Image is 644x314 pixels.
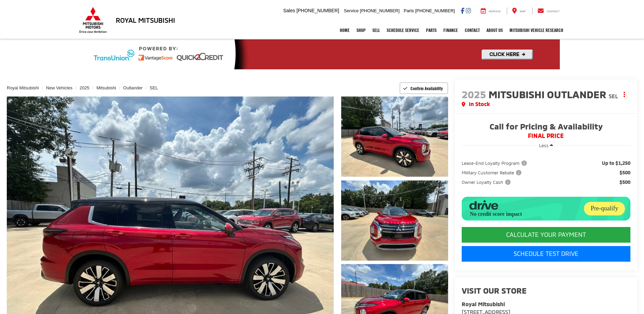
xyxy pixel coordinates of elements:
[469,100,490,108] span: In Stock
[462,160,529,167] button: Lease-End Loyalty Program
[123,85,143,90] a: Outlander
[507,7,531,14] a: Map
[400,82,448,94] button: Confirm Availability
[85,39,560,69] img: Quick2Credit
[547,10,559,13] span: Contact
[539,143,549,148] span: Less
[360,8,400,13] span: [PHONE_NUMBER]
[46,85,73,90] a: New Vehicles
[383,22,423,39] a: Schedule Service: Opens in a new tab
[336,22,353,39] a: Home
[462,179,513,186] button: Owner Loyalty Cash
[462,169,524,176] button: Military Customer Rebate
[341,180,448,261] a: Expand Photo 2
[476,7,506,14] a: Service
[340,179,449,261] img: 2025 Mitsubishi Outlander SEL
[609,93,618,99] span: SEL
[483,22,506,39] a: About Us
[489,10,501,13] span: Service
[602,160,630,167] span: Up to $1,250
[462,169,523,176] span: Military Customer Rebate
[462,179,512,186] span: Owner Loyalty Cash
[296,8,339,13] span: [PHONE_NUMBER]
[461,22,483,39] a: Contact
[415,8,455,13] span: [PHONE_NUMBER]
[341,97,448,177] a: Expand Photo 1
[536,139,556,152] button: Less
[462,286,630,295] h2: Visit our Store
[369,22,383,39] a: Sell
[620,169,630,176] span: $500
[506,22,567,39] a: Mitsubishi Vehicle Research
[462,227,630,243] : CALCULATE YOUR PAYMENT
[340,95,449,177] img: 2025 Mitsubishi Outlander SEL
[462,160,528,167] span: Lease-End Loyalty Program
[78,7,108,33] img: Mitsubishi
[7,85,39,90] a: Royal Mitsubishi
[440,22,461,39] a: Finance
[116,16,175,24] h3: Royal Mitsubishi
[150,85,158,90] a: SEL
[353,22,369,39] a: Shop
[489,88,609,100] span: Mitsubishi Outlander
[462,122,630,133] span: Call for Pricing & Availability
[79,85,89,90] a: 2025
[410,86,443,91] span: Confirm Availability
[283,8,295,13] span: Sales
[624,92,625,97] span: dropdown dots
[462,133,630,139] span: FINAL PRICE
[96,85,116,90] a: Mitsubishi
[344,8,358,13] span: Service
[466,8,471,13] a: Instagram: Click to visit our Instagram page
[619,88,630,100] button: Actions
[462,88,486,100] span: 2025
[532,7,565,14] a: Contact
[620,179,630,186] span: $500
[462,301,505,307] strong: Royal Mitsubishi
[461,8,464,13] a: Facebook: Click to visit our Facebook page
[404,8,414,13] span: Parts
[520,10,526,13] span: Map
[462,246,630,262] a: Schedule Test Drive
[423,22,440,39] a: Parts: Opens in a new tab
